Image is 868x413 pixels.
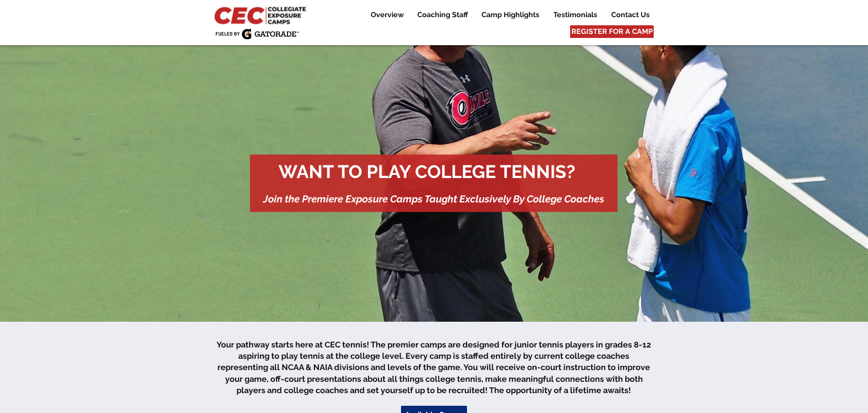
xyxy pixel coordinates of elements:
[477,9,544,20] p: Camp Highlights
[366,9,408,20] p: Overview
[570,25,654,38] a: REGISTER FOR A CAMP
[357,9,656,20] nav: Site
[278,161,575,182] span: WANT TO PLAY COLLEGE TENNIS?
[215,28,299,39] img: Fueled by Gatorade.png
[549,9,602,20] p: Testimonials
[410,9,474,20] a: Coaching Staff
[364,9,410,20] a: Overview
[475,9,546,20] a: Camp Highlights
[217,340,651,395] span: Your pathway starts here at CEC tennis! The premier camps are designed for junior tennis players ...
[413,9,472,20] p: Coaching Staff
[212,5,310,25] img: CEC Logo Primary_edited.jpg
[571,27,653,37] span: REGISTER FOR A CAMP
[263,193,604,205] span: Join the Premiere Exposure Camps Taught Exclusively By College Coaches
[604,9,656,20] a: Contact Us
[607,9,654,20] p: Contact Us
[547,9,604,20] a: Testimonials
